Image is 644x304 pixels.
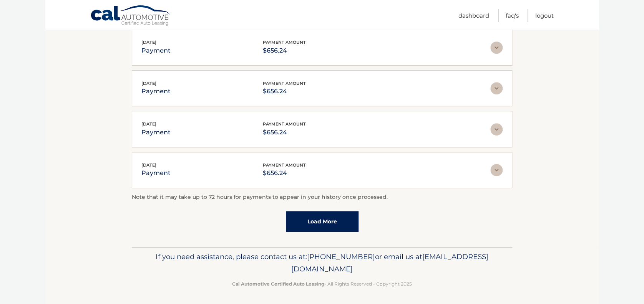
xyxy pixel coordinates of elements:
span: [DATE] [141,121,156,127]
p: payment [141,45,171,56]
span: payment amount [263,162,306,168]
span: [EMAIL_ADDRESS][DOMAIN_NAME] [291,252,488,273]
strong: Cal Automotive Certified Auto Leasing [232,281,324,287]
a: Dashboard [458,9,489,22]
span: [DATE] [141,40,156,45]
p: If you need assistance, please contact us at: or email us at [137,251,507,275]
span: payment amount [263,81,306,86]
p: Note that it may take up to 72 hours for payments to appear in your history once processed. [132,193,512,202]
img: accordion-rest.svg [490,123,503,135]
span: [PHONE_NUMBER] [307,252,375,261]
span: payment amount [263,40,306,45]
span: [DATE] [141,81,156,86]
p: - All Rights Reserved - Copyright 2025 [137,280,507,288]
img: accordion-rest.svg [490,164,503,176]
a: FAQ's [506,9,519,22]
span: [DATE] [141,162,156,168]
p: payment [141,86,171,97]
p: payment [141,127,171,138]
a: Cal Automotive [90,5,171,27]
img: accordion-rest.svg [490,82,503,94]
span: payment amount [263,121,306,127]
a: Logout [535,9,554,22]
img: accordion-rest.svg [490,41,503,54]
a: Load More [286,211,359,232]
p: $656.24 [263,86,306,97]
p: $656.24 [263,127,306,138]
p: $656.24 [263,168,306,178]
p: payment [141,168,171,178]
p: $656.24 [263,45,306,56]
